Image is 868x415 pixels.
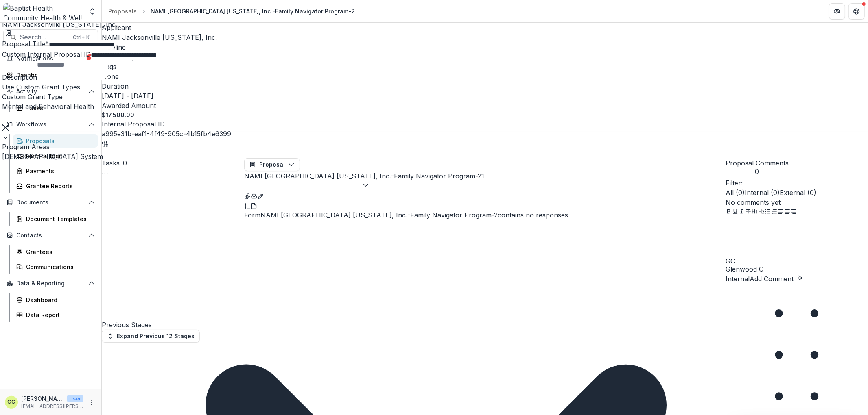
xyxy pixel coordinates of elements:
[2,152,103,161] span: [DEMOGRAPHIC_DATA] System
[151,7,355,15] div: NAMI [GEOGRAPHIC_DATA] [US_STATE], Inc.-Family Navigator Program-2
[108,7,137,15] div: Proposals
[2,73,37,81] label: Description
[105,5,140,17] a: Proposals
[105,5,358,17] nav: breadcrumb
[848,3,865,20] button: Get Help
[2,143,50,151] label: Program Areas
[2,50,91,59] label: Custom Internal Proposal ID
[2,83,80,91] label: Use Custom Grant Types
[829,3,845,20] button: Partners
[2,93,63,101] label: Custom Grant Type
[3,3,83,20] img: Baptist Health Community Health & Well Being logo
[2,40,49,48] label: Proposal Title
[87,3,98,20] button: Open entity switcher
